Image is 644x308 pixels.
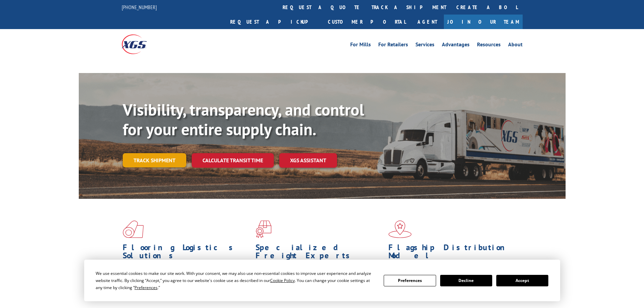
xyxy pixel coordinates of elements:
[84,260,560,301] div: Cookie Consent Prompt
[388,220,412,238] img: xgs-icon-flagship-distribution-model-red
[384,275,436,286] button: Preferences
[496,275,548,286] button: Accept
[123,153,186,167] a: Track shipment
[440,275,492,286] button: Decline
[411,15,444,29] a: Agent
[279,153,337,168] a: XGS ASSISTANT
[508,42,523,49] a: About
[323,15,411,29] a: Customer Portal
[378,42,408,49] a: For Retailers
[388,243,516,263] h1: Flagship Distribution Model
[122,4,157,10] a: [PHONE_NUMBER]
[256,243,383,263] h1: Specialized Freight Experts
[123,220,144,238] img: xgs-icon-total-supply-chain-intelligence-red
[225,15,323,29] a: Request a pickup
[123,99,364,140] b: Visibility, transparency, and control for your entire supply chain.
[444,15,523,29] a: Join Our Team
[135,285,158,290] span: Preferences
[477,42,501,49] a: Resources
[192,153,274,168] a: Calculate transit time
[350,42,371,49] a: For Mills
[256,220,271,238] img: xgs-icon-focused-on-flooring-red
[442,42,470,49] a: Advantages
[96,270,376,291] div: We use essential cookies to make our site work. With your consent, we may also use non-essential ...
[270,278,295,283] span: Cookie Policy
[123,243,251,263] h1: Flooring Logistics Solutions
[415,42,434,49] a: Services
